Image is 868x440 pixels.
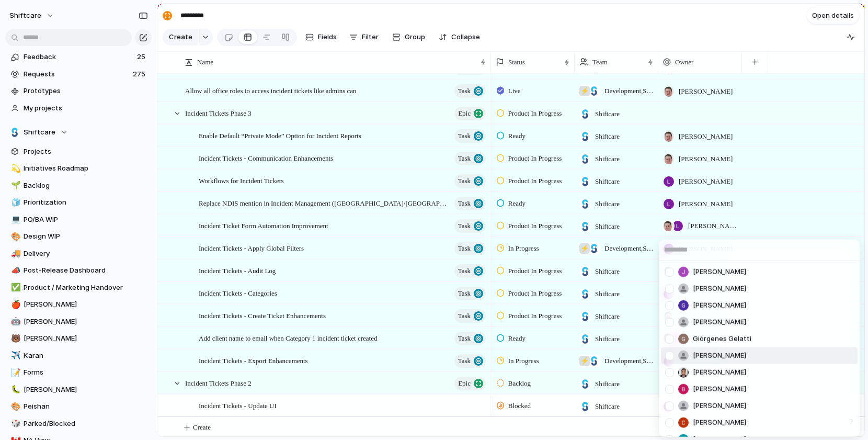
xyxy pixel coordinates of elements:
span: [PERSON_NAME] [693,300,746,311]
span: [PERSON_NAME] [693,284,746,294]
span: [PERSON_NAME] [693,401,746,411]
span: [PERSON_NAME] [693,267,746,277]
span: [PERSON_NAME] [693,367,746,378]
span: [PERSON_NAME] [693,317,746,328]
span: [PERSON_NAME] [693,351,746,361]
span: [PERSON_NAME] [693,418,746,428]
span: Giórgenes Gelatti [693,334,751,344]
span: [PERSON_NAME] [693,384,746,394]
